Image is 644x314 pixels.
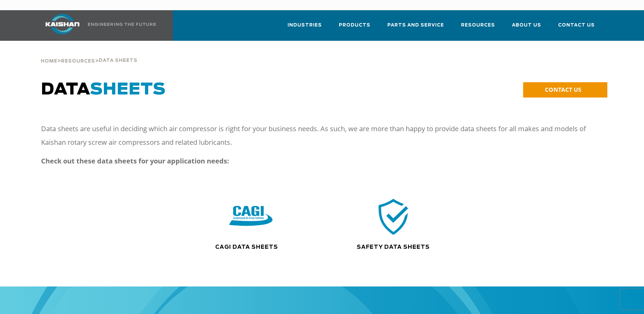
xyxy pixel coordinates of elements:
[512,16,541,39] a: About Us
[461,16,495,39] a: Resources
[41,59,57,64] span: Home
[88,23,156,26] img: Engineering the future
[180,197,322,237] div: CAGI
[512,21,541,29] span: About Us
[558,21,595,29] span: Contact Us
[229,195,273,239] img: CAGI
[41,41,137,67] div: > >
[288,16,322,39] a: Industries
[339,16,370,39] a: Products
[328,197,459,237] div: safety icon
[41,122,591,149] p: Data sheets are useful in deciding which air compressor is right for your business needs. As such...
[387,16,444,39] a: Parts and Service
[37,10,157,41] a: Kaishan USA
[374,197,413,237] img: safety icon
[387,21,444,29] span: Parts and Service
[357,244,430,250] a: Safety Data Sheets
[545,86,581,93] span: CONTACT US
[41,82,166,98] span: DATA
[90,82,166,98] span: SHEETS
[61,59,95,64] span: Resources
[461,21,495,29] span: Resources
[41,58,57,64] a: Home
[41,156,229,165] strong: Check out these data sheets for your application needs:
[215,244,278,250] a: CAGI Data Sheets
[288,21,322,29] span: Industries
[523,82,607,98] a: CONTACT US
[339,21,370,29] span: Products
[558,16,595,39] a: Contact Us
[61,58,95,64] a: Resources
[99,58,137,63] span: Data Sheets
[37,14,88,34] img: kaishan logo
